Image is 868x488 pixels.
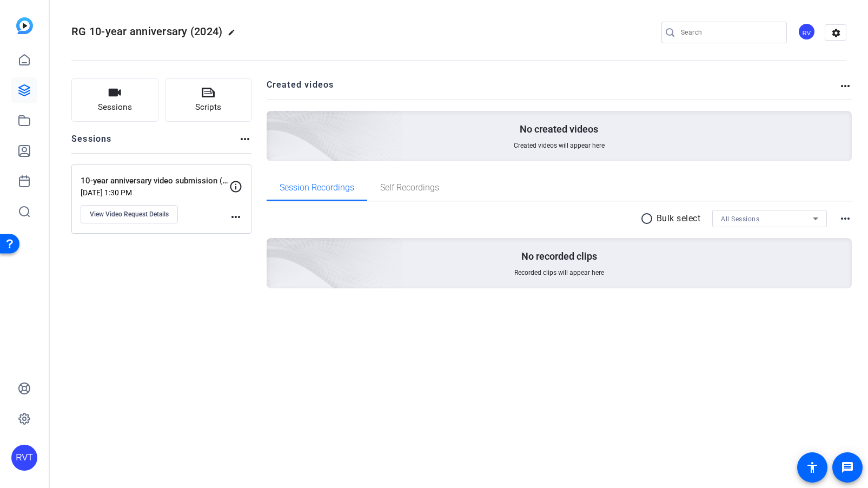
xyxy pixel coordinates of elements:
[195,101,221,114] span: Scripts
[98,101,132,114] span: Sessions
[798,23,817,42] ngx-avatar: Reingold Video Team
[238,133,251,146] mat-icon: more_horiz
[229,210,242,223] mat-icon: more_horiz
[81,175,229,187] p: 10-year anniversary video submission (2024)
[806,461,819,474] mat-icon: accessibility
[81,205,178,223] button: View Video Request Details
[380,183,439,192] span: Self Recordings
[145,131,403,366] img: embarkstudio-empty-session.png
[721,215,759,223] span: All Sessions
[145,4,403,239] img: Creted videos background
[520,123,598,136] p: No created videos
[11,445,37,471] div: RVT
[228,29,241,42] mat-icon: edit
[71,25,222,38] span: RG 10-year anniversary (2024)
[825,25,847,41] mat-icon: settings
[798,23,816,41] div: RV
[71,78,158,122] button: Sessions
[71,133,112,153] h2: Sessions
[165,78,252,122] button: Scripts
[841,461,854,474] mat-icon: message
[521,250,597,263] p: No recorded clips
[90,210,169,219] span: View Video Request Details
[81,188,229,197] p: [DATE] 1:30 PM
[514,141,605,150] span: Created videos will appear here
[657,212,701,225] p: Bulk select
[267,78,839,100] h2: Created videos
[839,212,852,225] mat-icon: more_horiz
[280,183,354,192] span: Session Recordings
[514,268,604,277] span: Recorded clips will appear here
[16,17,33,34] img: blue-gradient.svg
[839,80,852,93] mat-icon: more_horiz
[681,26,778,39] input: Search
[640,212,657,225] mat-icon: radio_button_unchecked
